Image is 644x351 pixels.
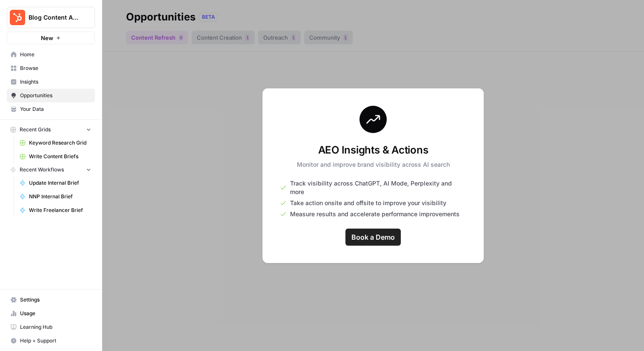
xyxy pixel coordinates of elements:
a: Insights [7,75,95,89]
span: Write Content Briefs [29,153,91,160]
span: Insights [20,78,91,86]
a: Home [7,48,95,61]
span: Write Freelancer Brief [29,206,91,214]
span: Blog Content Action Plan [29,13,80,22]
button: New [7,32,95,44]
a: Usage [7,307,95,320]
span: Settings [20,296,91,304]
a: Settings [7,293,95,307]
a: Write Content Briefs [16,150,95,163]
p: Monitor and improve brand visibility across AI search [297,160,450,169]
a: Write Freelancer Brief [16,203,95,217]
span: Update Internal Brief [29,179,91,187]
a: Your Data [7,102,95,116]
span: Help + Support [20,337,91,345]
button: Workspace: Blog Content Action Plan [7,7,95,28]
span: Usage [20,310,91,317]
img: Blog Content Action Plan Logo [10,10,25,25]
span: NNP Internal Brief [29,193,91,200]
span: Measure results and accelerate performance improvements [290,210,460,218]
span: Opportunities [20,92,91,99]
span: Keyword Research Grid [29,139,91,147]
button: Help + Support [7,334,95,348]
span: New [41,34,53,42]
a: NNP Internal Brief [16,190,95,203]
span: Recent Grids [20,126,51,133]
span: Browse [20,64,91,72]
a: Browse [7,61,95,75]
a: Update Internal Brief [16,176,95,190]
span: Home [20,51,91,58]
a: Learning Hub [7,320,95,334]
a: Keyword Research Grid [16,136,95,150]
button: Recent Workflows [7,163,95,176]
a: Book a Demo [345,229,401,246]
a: Opportunities [7,89,95,102]
span: Your Data [20,105,91,113]
span: Take action onsite and offsite to improve your visibility [290,199,446,207]
span: Recent Workflows [20,166,64,174]
span: Track visibility across ChatGPT, AI Mode, Perplexity and more [290,179,466,196]
span: Book a Demo [351,232,395,242]
h3: AEO Insights & Actions [297,143,450,157]
span: Learning Hub [20,323,91,331]
button: Recent Grids [7,123,95,136]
